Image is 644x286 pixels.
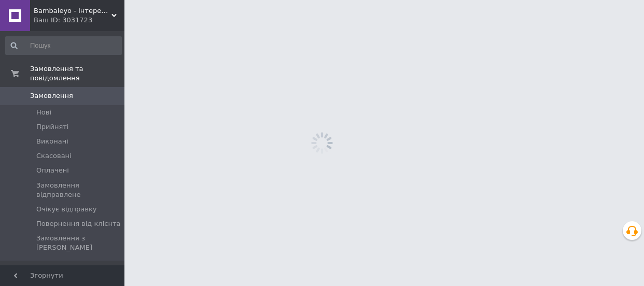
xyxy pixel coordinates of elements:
span: Оплачені [36,166,69,175]
span: Замовлення відправлене [36,181,121,199]
span: Очікує відправку [36,205,97,214]
div: Ваш ID: 3031723 [34,16,124,25]
span: Прийняті [36,122,68,132]
span: Bambaleyo - Інтеренет магазин оригінальних дитячих іграшок [34,6,111,16]
span: Повідомлення [30,265,80,274]
span: Скасовані [36,151,72,161]
span: Замовлення [30,91,73,101]
span: Замовлення з [PERSON_NAME] [36,234,121,252]
span: Повернення від клієнта [36,219,120,228]
input: Пошук [5,36,122,55]
span: Нові [36,108,51,117]
span: Виконані [36,137,68,146]
span: Замовлення та повідомлення [30,64,124,83]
